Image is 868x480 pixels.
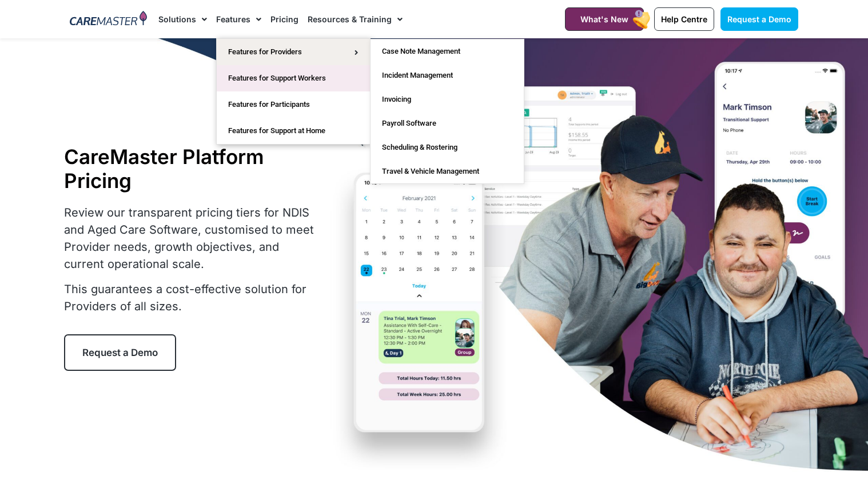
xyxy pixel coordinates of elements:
a: Request a Demo [720,7,798,31]
a: Invoicing [371,87,524,111]
ul: Features [216,38,371,145]
span: Request a Demo [727,14,791,24]
a: Features for Support Workers [217,65,370,91]
a: Payroll Software [371,111,524,135]
a: Features for Support at Home [217,118,370,144]
a: Features for Providers [217,39,370,65]
img: CareMaster Logo [70,11,147,28]
span: Request a Demo [82,347,158,358]
a: Request a Demo [64,334,176,371]
a: Incident Management [371,63,524,87]
a: Features for Participants [217,91,370,118]
span: Help Centre [661,14,707,24]
h1: CareMaster Platform Pricing [64,145,321,193]
p: This guarantees a cost-effective solution for Providers of all sizes. [64,281,321,315]
a: What's New [565,7,644,31]
a: Case Note Management [371,39,524,63]
span: What's New [580,14,628,24]
a: Scheduling & Rostering [371,135,524,159]
a: Travel & Vehicle Management [371,159,524,183]
p: Review our transparent pricing tiers for NDIS and Aged Care Software, customised to meet Provider... [64,204,321,273]
a: Help Centre [654,7,714,31]
ul: Features for Providers [370,39,524,184]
